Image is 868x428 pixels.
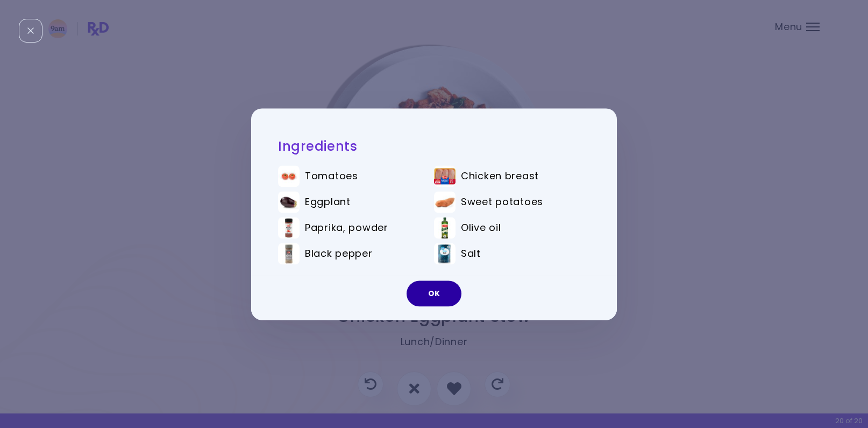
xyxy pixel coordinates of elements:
span: Paprika, powder [305,222,388,234]
span: Eggplant [305,196,351,208]
div: Close [19,19,42,43]
span: Tomatoes [305,170,358,182]
span: Salt [461,248,481,259]
span: Black pepper [305,248,373,259]
span: Sweet potatoes [461,196,543,208]
span: Olive oil [461,222,501,234]
h2: Ingredients [278,138,590,155]
button: OK [407,280,461,306]
span: Chicken breast [461,170,539,182]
